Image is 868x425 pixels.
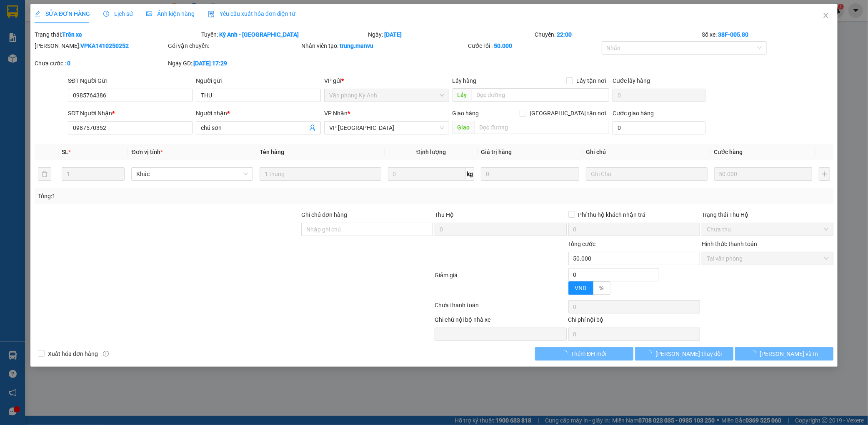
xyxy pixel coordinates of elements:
span: Khác [136,168,248,180]
b: 50.000 [494,42,513,49]
span: loading [646,350,655,356]
span: Thu Hộ [435,211,454,218]
div: Cước rồi : [468,41,600,50]
span: Thêm ĐH mới [571,349,606,358]
span: Phí thu hộ khách nhận trả [575,210,649,219]
div: Nhân viên tạo: [301,41,466,50]
div: Tổng: 1 [38,191,335,201]
input: Ghi Chú [586,167,708,181]
input: Ghi chú đơn hàng [301,223,433,236]
span: SỬA ĐƠN HÀNG [35,10,90,17]
span: % [600,285,604,291]
div: Chưa cước : [35,59,166,68]
b: 22:00 [557,31,572,38]
div: Người nhận [196,109,321,118]
span: VP Mỹ Đình [329,122,444,134]
div: Chưa thanh toán [434,301,568,315]
span: loading [562,350,571,356]
span: Cước hàng [714,149,743,155]
div: Ngày: [367,30,534,39]
span: Tên hàng [260,149,284,155]
label: Cước giao hàng [613,110,654,117]
div: Tuyến: [200,30,367,39]
span: [PERSON_NAME] và In [760,349,818,358]
b: 38F-005.80 [718,31,748,38]
b: trung.manvu [340,42,373,49]
span: Giá trị hàng [481,149,512,155]
span: SL [62,149,68,155]
button: plus [819,167,830,181]
span: Lấy [453,88,472,102]
b: VPKA1410250252 [80,42,129,49]
div: [PERSON_NAME]: [35,41,166,50]
span: info-circle [103,351,109,357]
label: Ghi chú đơn hàng [301,211,347,218]
div: Ghi chú nội bộ nhà xe [435,315,566,328]
span: loading [750,350,760,356]
input: Cước giao hàng [613,121,705,134]
span: picture [146,11,152,17]
input: Cước lấy hàng [613,89,705,102]
span: Định lượng [416,149,446,155]
input: Dọc đường [475,121,609,134]
span: [PERSON_NAME] thay đổi [655,349,722,358]
span: user-add [309,124,316,131]
button: delete [38,167,51,181]
button: [PERSON_NAME] và In [735,347,833,360]
span: Văn phòng Kỳ Anh [329,89,444,102]
span: Đơn vị tính [131,149,163,155]
div: SĐT Người Nhận [68,109,193,118]
b: Trên xe [62,31,82,38]
span: kg [466,167,474,181]
div: SĐT Người Gửi [68,76,193,85]
div: Chi phí nội bộ [568,315,700,328]
input: VD: Bàn, Ghế [260,167,381,181]
button: Thêm ĐH mới [535,347,633,360]
span: Tại văn phòng [707,252,828,265]
div: Người gửi [196,76,321,85]
span: Lịch sử [103,10,133,17]
b: [DATE] [384,31,402,38]
button: [PERSON_NAME] thay đổi [635,347,733,360]
span: Tổng cước [568,241,596,247]
span: Giao hàng [453,110,479,117]
span: clock-circle [103,11,109,17]
div: VP gửi [324,76,449,85]
div: Ngày GD: [168,59,300,68]
label: Hình thức thanh toán [702,241,757,247]
span: [GEOGRAPHIC_DATA] tận nơi [526,109,609,118]
span: close [823,12,829,19]
button: Close [814,4,838,27]
span: Giao [453,121,475,134]
div: Chuyến: [534,30,701,39]
label: Cước lấy hàng [613,77,650,84]
div: Trạng thái Thu Hộ [702,210,833,219]
span: VND [575,285,587,291]
b: 0 [67,60,70,67]
input: Dọc đường [472,88,609,102]
span: Chưa thu [707,223,828,236]
th: Ghi chú [583,144,711,160]
span: Yêu cầu xuất hóa đơn điện tử [208,10,296,17]
b: [DATE] 17:29 [193,60,227,67]
span: Xuất hóa đơn hàng [45,349,101,358]
span: VP Nhận [324,110,348,117]
span: Lấy tận nơi [573,76,609,85]
input: 0 [481,167,579,181]
span: edit [35,11,40,17]
span: Lấy hàng [453,77,477,84]
div: Số xe: [701,30,834,39]
input: 0 [714,167,813,181]
span: Ảnh kiện hàng [146,10,195,17]
div: Gói vận chuyển: [168,41,300,50]
div: Trạng thái: [34,30,200,39]
div: Giảm giá [434,271,568,298]
img: icon [208,11,215,17]
b: Kỳ Anh - [GEOGRAPHIC_DATA] [219,31,299,38]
